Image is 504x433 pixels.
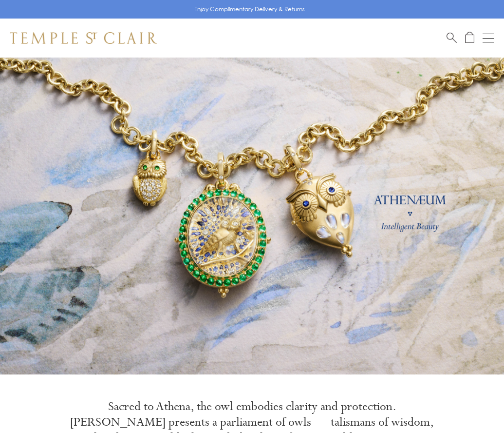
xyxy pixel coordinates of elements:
a: Open Shopping Bag [465,32,474,44]
p: Enjoy Complimentary Delivery & Returns [194,4,305,14]
a: Search [447,32,457,44]
img: Temple St. Clair [10,32,157,44]
button: Open navigation [483,32,494,44]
